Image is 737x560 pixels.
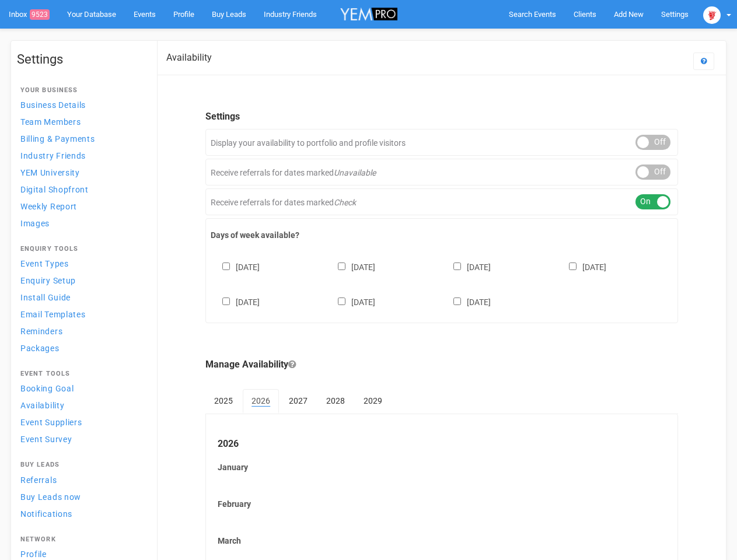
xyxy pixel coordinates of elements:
div: Receive referrals for dates marked [205,188,678,215]
input: [DATE] [453,297,461,305]
span: Business Details [20,100,86,110]
span: Event Survey [20,435,72,444]
a: Email Templates [17,306,145,322]
span: Search Events [509,10,556,19]
legend: Manage Availability [205,358,678,372]
input: [DATE] [338,297,345,305]
a: Digital Shopfront [17,181,145,197]
a: Availability [17,397,145,413]
a: Team Members [17,114,145,129]
a: Industry Friends [17,148,145,163]
label: [DATE] [557,260,606,273]
a: 2029 [355,389,391,412]
a: Notifications [17,506,145,521]
h4: Buy Leads [20,461,142,468]
span: YEM University [20,168,80,177]
a: Reminders [17,323,145,339]
span: Event Types [20,259,69,268]
input: [DATE] [222,297,230,305]
input: [DATE] [222,262,230,270]
a: Booking Goal [17,380,145,396]
label: March [218,535,666,547]
a: Event Survey [17,431,145,447]
div: Receive referrals for dates marked [205,159,678,185]
a: Packages [17,340,145,356]
span: Enquiry Setup [20,276,76,285]
label: [DATE] [442,295,491,308]
em: Unavailable [334,168,376,177]
h1: Settings [17,52,145,66]
a: Referrals [17,472,145,488]
a: Enquiry Setup [17,272,145,288]
a: 2026 [243,389,279,414]
span: Packages [20,344,60,353]
span: Install Guide [20,293,71,302]
h2: Availability [166,52,212,63]
label: [DATE] [211,260,260,273]
span: Email Templates [20,310,86,319]
label: [DATE] [326,260,375,273]
input: [DATE] [453,262,461,270]
a: Images [17,215,145,231]
h4: Network [20,536,142,543]
span: Booking Goal [20,384,74,393]
a: Event Suppliers [17,414,145,430]
h4: Your Business [20,87,142,94]
span: Images [20,219,50,228]
h4: Enquiry Tools [20,246,142,253]
label: [DATE] [442,260,491,273]
a: Install Guide [17,289,145,305]
span: Billing & Payments [20,134,95,143]
span: Reminders [20,327,62,336]
a: 2025 [205,389,242,412]
a: 2027 [280,389,316,412]
label: January [218,461,666,473]
span: Add New [614,10,644,19]
a: Billing & Payments [17,131,145,146]
label: [DATE] [211,295,260,308]
span: Digital Shopfront [20,185,89,194]
input: [DATE] [338,262,345,270]
span: Team Members [20,117,81,127]
label: February [218,498,666,510]
h4: Event Tools [20,370,142,377]
span: Clients [574,10,596,19]
a: Weekly Report [17,198,145,214]
a: Buy Leads now [17,489,145,505]
span: Availability [20,401,64,410]
legend: 2026 [218,437,666,451]
a: YEM University [17,164,145,180]
span: 9523 [30,9,50,20]
img: open-uri20250107-2-1pbi2ie [703,6,721,24]
a: Event Types [17,256,145,271]
div: Display your availability to portfolio and profile visitors [205,129,678,156]
span: Weekly Report [20,202,77,211]
em: Check [334,198,356,207]
legend: Settings [205,110,678,124]
span: Notifications [20,509,72,519]
input: [DATE] [569,262,577,270]
a: 2028 [317,389,354,412]
a: Business Details [17,97,145,113]
label: [DATE] [326,295,375,308]
span: Event Suppliers [20,418,82,427]
label: Days of week available? [211,229,673,241]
